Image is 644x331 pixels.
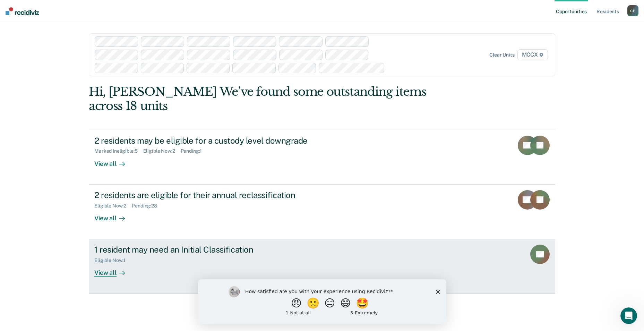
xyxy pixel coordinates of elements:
[94,263,133,277] div: View all
[627,5,638,16] button: CH
[6,7,39,15] img: Recidiviz
[94,136,338,146] div: 2 residents may be eligible for a custody level downgrade
[181,148,208,154] div: Pending : 1
[89,130,555,185] a: 2 residents may be eligible for a custody level downgradeMarked Ineligible:5Eligible Now:2Pending...
[94,245,338,255] div: 1 resident may need an Initial Classification
[143,148,181,154] div: Eligible Now : 2
[627,5,638,16] div: C H
[89,239,555,294] a: 1 resident may need an Initial ClassificationEligible Now:1View all
[94,203,132,209] div: Eligible Now : 2
[89,85,462,113] div: Hi, [PERSON_NAME] We’ve found some outstanding items across 18 units
[94,257,131,263] div: Eligible Now : 1
[517,49,548,60] span: MCCX
[89,185,555,239] a: 2 residents are eligible for their annual reclassificationEligible Now:2Pending:28View all
[132,203,163,209] div: Pending : 28
[620,307,637,324] iframe: Intercom live chat
[94,190,338,200] div: 2 residents are eligible for their annual reclassification
[94,148,143,154] div: Marked Ineligible : 5
[94,209,133,222] div: View all
[198,279,446,324] iframe: Survey by Kim from Recidiviz
[94,154,133,168] div: View all
[489,52,515,58] div: Clear units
